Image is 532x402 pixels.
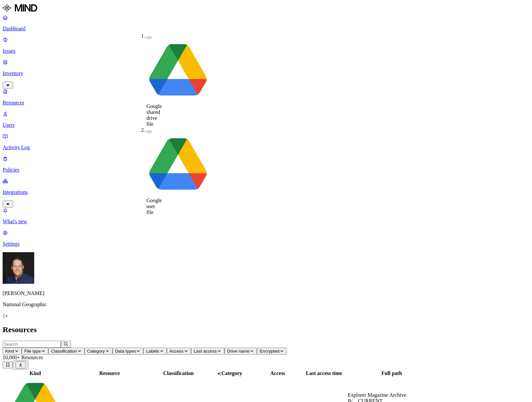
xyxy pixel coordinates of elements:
a: Resources [3,89,529,106]
span: Classification [51,349,77,354]
div: Access [255,370,300,376]
div: Classification [152,370,204,376]
span: Google user file [146,198,162,215]
span: 10,000+ Resources [3,355,43,360]
div: Last access time [302,370,346,376]
a: MIND [3,3,529,14]
a: Users [3,111,529,128]
p: National Geographic [3,302,529,308]
p: Issues [3,48,529,54]
p: Inventory [3,70,529,76]
p: Users [3,122,529,128]
span: Encrypted [260,349,279,354]
input: Search [3,341,61,348]
span: Labels [146,349,159,354]
p: Resources [3,100,529,106]
a: Inventory [3,59,529,88]
p: What's new [3,219,529,225]
p: Dashboard [3,26,529,32]
span: Access [169,349,184,354]
a: Settings [3,230,529,247]
span: Category [221,370,242,376]
img: google-drive.svg [146,39,210,102]
p: Policies [3,167,529,173]
div: Full path [348,370,436,376]
img: Mark DeCarlo [3,252,34,284]
span: Google shared drive file [146,103,162,127]
span: Category [87,349,105,354]
span: Last access [194,349,217,354]
a: Dashboard [3,14,529,32]
span: Drive name [227,349,249,354]
span: File type [24,349,41,354]
h2: Resources [3,325,529,334]
a: What's new [3,207,529,225]
a: Policies [3,156,529,173]
span: Kind [5,349,14,354]
a: Issues [3,37,529,54]
span: Data types [115,349,136,354]
a: Activity Log [3,133,529,150]
a: Integrations [3,178,529,206]
img: MIND [3,3,37,13]
p: Settings [3,241,529,247]
img: google-drive.svg [146,133,210,196]
p: Activity Log [3,145,529,150]
div: Kind [4,370,67,376]
p: Integrations [3,189,529,195]
div: Resource [68,370,151,376]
